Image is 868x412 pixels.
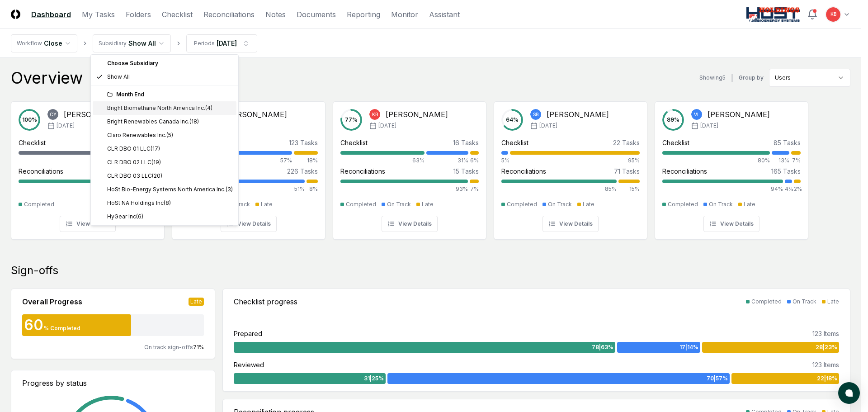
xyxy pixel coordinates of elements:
[107,145,160,153] div: CLR DBO 01 LLC
[107,213,143,221] div: HyGear Inc
[136,213,143,221] div: ( 6 )
[151,145,160,153] div: ( 17 )
[107,199,171,207] div: HoSt NA Holdings Inc
[166,131,173,139] div: ( 5 )
[151,158,161,166] div: ( 19 )
[93,57,236,70] div: Choose Subsidiary
[107,118,199,126] div: Bright Renewables Canada Inc.
[107,104,212,112] div: Bright Biomethane North America Inc.
[205,104,212,112] div: ( 4 )
[107,172,162,180] div: CLR DBO 03 LLC
[164,199,171,207] div: ( 8 )
[107,185,233,194] div: HoSt Bio-Energy Systems North America Inc.
[107,131,173,139] div: Claro Renewables Inc.
[189,118,199,126] div: ( 18 )
[226,185,233,194] div: ( 3 )
[107,158,161,166] div: CLR DBO 02 LLC
[107,73,130,81] span: Show All
[152,172,162,180] div: ( 20 )
[107,90,233,99] div: Month End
